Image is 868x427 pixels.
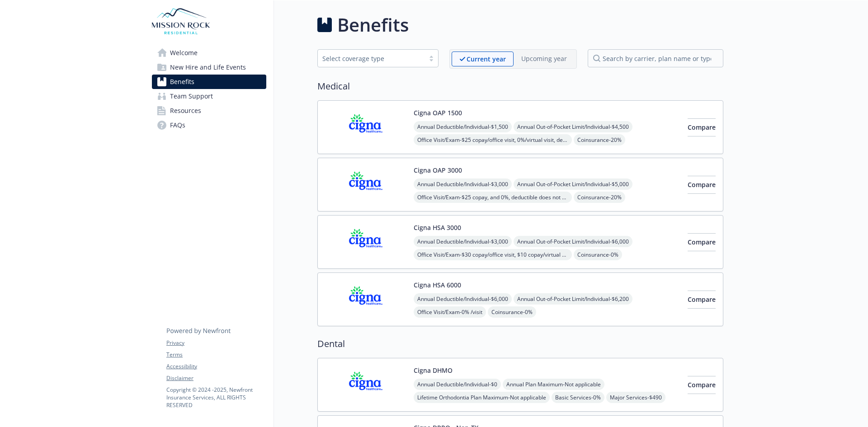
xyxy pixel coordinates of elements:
span: Office Visit/Exam - $25 copay, and 0%, deductible does not apply [414,192,572,203]
h2: Medical [317,80,723,93]
span: Office Visit/Exam - $25 copay/office visit, 0%/virtual visit, deductible does not apply [414,134,572,145]
a: New Hire and Life Events [152,60,266,75]
button: Compare [688,376,716,394]
span: Annual Deductible/Individual - $6,000 [414,293,512,305]
p: Upcoming year [521,54,567,63]
img: CIGNA carrier logo [325,165,406,204]
span: Compare [688,238,716,246]
span: Annual Out-of-Pocket Limit/Individual - $6,000 [514,236,632,247]
span: Benefits [170,75,194,89]
p: Copyright © 2024 - 2025 , Newfront Insurance Services, ALL RIGHTS RESERVED [166,386,266,409]
div: Select coverage type [322,54,420,63]
span: Annual Deductible/Individual - $1,500 [414,121,512,132]
span: Coinsurance - 20% [574,134,625,145]
span: Coinsurance - 0% [574,249,622,260]
span: Resources [170,103,201,118]
span: FAQs [170,118,185,132]
span: Upcoming year [514,52,575,66]
h1: Benefits [337,11,409,38]
button: Compare [688,118,716,136]
span: Annual Deductible/Individual - $3,000 [414,236,512,247]
a: Welcome [152,46,266,60]
button: Compare [688,233,716,251]
img: CIGNA carrier logo [325,108,406,146]
button: Cigna HSA 3000 [414,223,461,232]
span: Coinsurance - 0% [488,306,536,318]
a: Accessibility [166,362,266,371]
span: Major Services - $490 [606,392,665,403]
a: Terms [166,351,266,359]
span: Annual Plan Maximum - Not applicable [503,379,604,390]
span: Lifetime Orthodontia Plan Maximum - Not applicable [414,392,550,403]
button: Cigna DHMO [414,366,453,375]
span: Basic Services - 0% [552,392,604,403]
span: Annual Out-of-Pocket Limit/Individual - $6,200 [514,293,632,305]
span: Compare [688,380,716,389]
h2: Dental [317,337,723,351]
span: Compare [688,295,716,304]
span: Compare [688,123,716,131]
span: Office Visit/Exam - $30 copay/office visit, $10 copay/virtual visit [414,249,572,260]
img: CIGNA carrier logo [325,223,406,261]
button: Cigna OAP 3000 [414,165,462,175]
p: Current year [467,54,506,64]
span: Annual Deductible/Individual - $3,000 [414,178,512,190]
span: Annual Out-of-Pocket Limit/Individual - $4,500 [514,121,632,132]
img: CIGNA carrier logo [325,366,406,404]
span: Coinsurance - 20% [574,192,625,203]
span: Annual Deductible/Individual - $0 [414,379,501,390]
a: Disclaimer [166,374,266,382]
a: Benefits [152,75,266,89]
span: Compare [688,180,716,189]
a: Privacy [166,339,266,347]
a: FAQs [152,118,266,132]
button: Cigna HSA 6000 [414,280,461,290]
span: Team Support [170,89,213,103]
span: Office Visit/Exam - 0% /visit [414,306,486,318]
span: Annual Out-of-Pocket Limit/Individual - $5,000 [514,178,632,190]
a: Team Support [152,89,266,103]
img: CIGNA carrier logo [325,280,406,319]
button: Compare [688,291,716,309]
button: Cigna OAP 1500 [414,108,462,117]
span: New Hire and Life Events [170,60,246,75]
button: Compare [688,176,716,194]
a: Resources [152,103,266,118]
span: Welcome [170,46,198,60]
input: search by carrier, plan name or type [588,49,723,67]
